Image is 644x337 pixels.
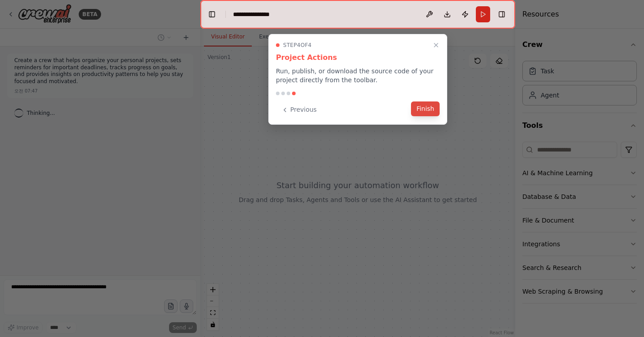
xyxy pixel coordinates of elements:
span: Step 4 of 4 [283,42,312,49]
button: Previous [276,102,322,117]
button: Close walkthrough [431,40,441,51]
button: Finish [411,101,440,116]
p: Run, publish, or download the source code of your project directly from the toolbar. [276,67,440,84]
h3: Project Actions [276,52,440,63]
button: Hide left sidebar [206,8,218,21]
